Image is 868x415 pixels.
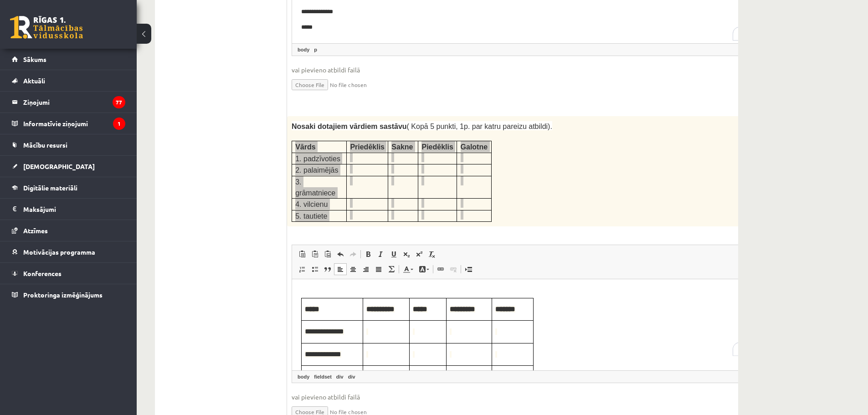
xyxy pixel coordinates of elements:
i: 1 [113,118,125,130]
a: Maksājumi [12,199,125,220]
a: Block Quote [321,263,334,275]
span: 5. tautiete [295,212,327,220]
a: Konferences [12,263,125,284]
span: Motivācijas programma [23,248,95,256]
span: Konferences [23,269,62,277]
a: Motivācijas programma [12,241,125,262]
span: Mācību resursi [23,141,67,149]
body: To enrich screen reader interactions, please activate Accessibility in Grammarly extension settings [9,5,469,187]
body: To enrich screen reader interactions, please activate Accessibility in Grammarly extension settings [9,9,469,19]
span: 1. padzīvoties [295,155,340,163]
a: Unlink [447,263,460,275]
a: Background Color [416,263,432,275]
span: 4. vilcienu [295,200,328,208]
a: body element [296,373,311,381]
span: Sākums [23,55,46,63]
a: Informatīvie ziņojumi1 [12,113,125,134]
span: Atzīmes [23,226,48,235]
a: Ziņojumi77 [12,92,125,113]
iframe: Editor, wiswyg-editor-user-answer-47433803628200 [292,279,770,370]
span: Sakne [391,143,413,151]
a: Superscript [413,248,426,260]
a: Align Left [334,263,347,275]
a: Rīgas 1. Tālmācības vidusskola [10,16,83,39]
span: Vārds [295,143,315,151]
a: Mācību resursi [12,134,125,155]
span: Galotne [461,143,488,151]
a: Paste from Word [321,248,334,260]
a: fieldset element [312,373,334,381]
a: div element [334,373,345,381]
legend: Informatīvie ziņojumi [23,113,125,134]
a: Insert/Remove Bulleted List [308,263,321,275]
a: Center [347,263,360,275]
a: Sākums [12,49,125,70]
body: Editor, wiswyg-editor-user-answer-47433803489080 [9,9,469,19]
body: To enrich screen reader interactions, please activate Accessibility in Grammarly extension settings [9,9,469,28]
body: To enrich screen reader interactions, please activate Accessibility in Grammarly extension settings [9,9,469,80]
a: Link (Ctrl+K) [434,263,447,275]
a: [DEMOGRAPHIC_DATA] [12,156,125,177]
strong: Nosaki dotajiem vārdiem sastāvu [292,123,407,130]
a: Aktuāli [12,70,125,91]
legend: Ziņojumi [23,92,125,113]
a: body element [296,46,311,54]
span: vai pievieno atbildi failā [292,392,771,402]
a: Paste as plain text (Ctrl+Shift+V) [308,248,321,260]
span: Proktoringa izmēģinājums [23,291,103,299]
a: Italic (Ctrl+I) [375,248,387,260]
span: [DEMOGRAPHIC_DATA] [23,162,95,170]
a: Paste (Ctrl+V) [296,248,308,260]
a: Redo (Ctrl+Y) [347,248,360,260]
a: Bold (Ctrl+B) [362,248,375,260]
a: p element [312,46,319,54]
span: 3. grāmatniece [295,178,335,197]
span: Priedēklis [350,143,385,151]
a: Insert Page Break for Printing [462,263,475,275]
a: Align Right [360,263,372,275]
a: Subscript [400,248,413,260]
span: vai pievieno atbildi failā [292,65,771,75]
a: Insert/Remove Numbered List [296,263,308,275]
legend: Maksājumi [23,199,125,220]
span: 2. palaimējās [295,166,338,174]
span: Digitālie materiāli [23,184,77,192]
a: Math [385,263,398,275]
span: Aktuāli [23,77,45,85]
a: Text Color [400,263,416,275]
i: 77 [113,96,125,108]
span: ( Kopā 5 punkti, 1p. par katru pareizu atbildi). [292,123,552,130]
a: div element [346,373,357,381]
a: Remove Format [426,248,438,260]
a: Undo (Ctrl+Z) [334,248,347,260]
a: Justify [372,263,385,275]
a: Underline (Ctrl+U) [387,248,400,260]
span: Piedēklis [421,143,453,151]
a: Atzīmes [12,220,125,241]
a: Digitālie materiāli [12,177,125,198]
body: Editor, wiswyg-editor-user-answer-47433803341740 [9,9,469,19]
a: Proktoringa izmēģinājums [12,284,125,305]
